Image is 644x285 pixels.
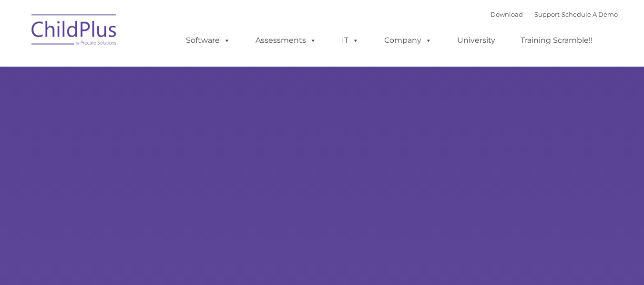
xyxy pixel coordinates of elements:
[562,10,618,18] a: Schedule A Demo
[246,31,326,50] a: Assessments
[448,31,505,50] a: University
[491,10,618,18] font: |
[491,10,523,18] a: Download
[27,8,122,55] img: ChildPlus by Procare Solutions
[332,31,368,50] a: IT
[511,31,602,50] a: Training Scramble!!
[534,10,560,18] a: Support
[375,31,441,50] a: Company
[176,31,240,50] a: Software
